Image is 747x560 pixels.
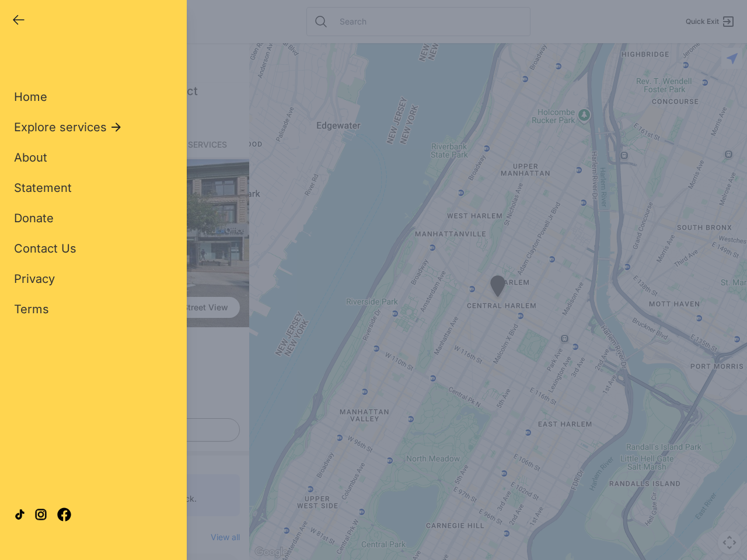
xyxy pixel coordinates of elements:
a: Donate [14,210,54,226]
span: Terms [14,302,49,316]
a: About [14,149,47,166]
a: Home [14,89,47,105]
button: Explore services [14,119,123,135]
span: Privacy [14,272,55,286]
a: Privacy [14,271,55,287]
span: Donate [14,211,54,225]
span: Home [14,90,47,104]
a: Contact Us [14,240,76,257]
span: Explore services [14,119,107,135]
span: Contact Us [14,242,76,256]
a: Statement [14,180,72,196]
span: Statement [14,181,72,195]
span: About [14,150,47,164]
a: Terms [14,301,49,317]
